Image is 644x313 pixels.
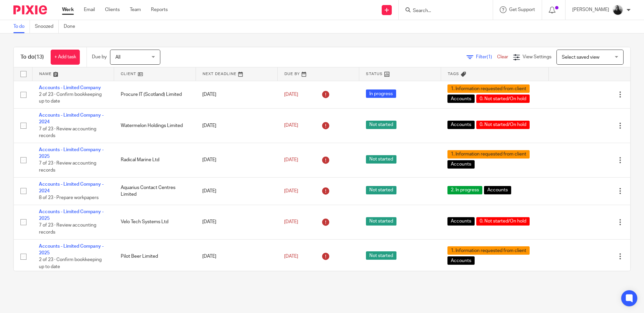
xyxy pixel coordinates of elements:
span: Filter [476,55,497,59]
span: Get Support [509,7,535,12]
td: Radical Marine Ltd [114,143,196,177]
td: [DATE] [196,108,277,143]
span: 1. Information requested from client [447,150,530,159]
span: Select saved view [562,55,599,60]
a: Reports [151,6,168,13]
a: Clients [105,6,120,13]
span: Not started [366,217,396,226]
span: View Settings [523,55,551,59]
span: [DATE] [284,254,298,259]
td: [DATE] [196,81,277,108]
td: Procure IT (Scotland) Limited [114,81,196,108]
span: Accounts [447,160,475,169]
span: 8 of 23 · Prepare workpapers [39,195,99,200]
span: [DATE] [284,189,298,193]
p: [PERSON_NAME] [572,6,609,13]
span: [DATE] [284,92,298,97]
span: 0. Not started/On hold [476,95,530,103]
span: 1. Information requested from client [447,246,530,255]
span: [DATE] [284,220,298,224]
span: Not started [366,121,396,129]
span: All [115,55,120,60]
span: Accounts [447,217,475,226]
span: 2 of 23 · Confirm bookkeeping up to date [39,92,102,104]
a: Accounts - Limited Company - 2025 [39,209,104,221]
span: [DATE] [284,123,298,128]
a: Snoozed [35,20,59,33]
span: Not started [366,155,396,164]
img: IMG_9585.jpg [612,5,623,15]
p: Due by [92,54,107,60]
span: Not started [366,186,396,194]
a: + Add task [51,50,80,65]
a: Accounts - Limited Company - 2025 [39,147,104,159]
span: 7 of 23 · Review accounting records [39,161,96,173]
span: 1. Information requested from client [447,84,530,93]
span: 7 of 23 · Review accounting records [39,127,96,138]
td: Aquarius Contact Centres Limited [114,177,196,205]
td: [DATE] [196,239,277,274]
td: [DATE] [196,205,277,239]
td: Watermelon Holdings Limited [114,108,196,143]
img: Pixie [13,5,47,14]
a: Team [130,6,141,13]
td: Pilot Beer Limited [114,239,196,274]
span: [DATE] [284,158,298,162]
span: Accounts [447,121,475,129]
span: Accounts [447,256,475,265]
span: In progress [366,89,396,98]
a: Email [84,6,95,13]
a: To do [13,20,30,33]
input: Search [412,8,473,14]
a: Work [62,6,74,13]
td: Velo Tech Systems Ltd [114,205,196,239]
span: Accounts [447,95,475,103]
span: Not started [366,251,396,260]
span: (13) [35,54,44,60]
span: 7 of 23 · Review accounting records [39,223,96,235]
td: [DATE] [196,177,277,205]
h1: To do [20,54,44,61]
a: Clear [497,55,508,59]
a: Accounts - Limited Company - 2024 [39,113,104,124]
span: 2 of 23 · Confirm bookkeeping up to date [39,257,102,269]
a: Accounts - Limited Company - 2024 [39,182,104,193]
span: (1) [487,55,492,59]
span: 0. Not started/On hold [476,217,530,226]
td: [DATE] [196,143,277,177]
span: 0. Not started/On hold [476,121,530,129]
span: Accounts [484,186,511,194]
a: Accounts - Limited Company [39,85,101,90]
span: Tags [448,72,459,76]
span: 2. In progress [447,186,482,194]
a: Done [64,20,80,33]
a: Accounts - Limited Company - 2025 [39,244,104,255]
